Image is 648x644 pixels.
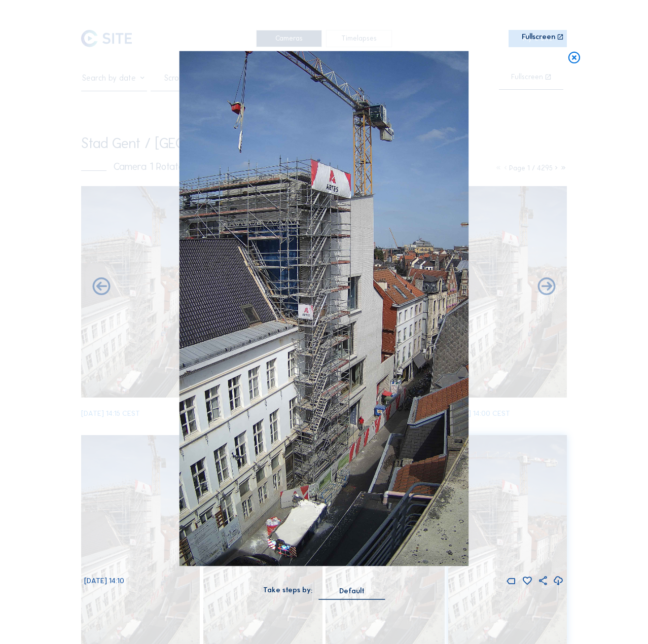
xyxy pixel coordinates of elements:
div: Default [339,587,365,596]
i: Forward [91,276,112,298]
div: Default [319,587,385,599]
span: [DATE] 14:10 [84,577,124,586]
i: Back [536,276,557,298]
div: Fullscreen [522,33,555,41]
img: Image [179,51,469,566]
div: Take steps by: [263,587,312,594]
